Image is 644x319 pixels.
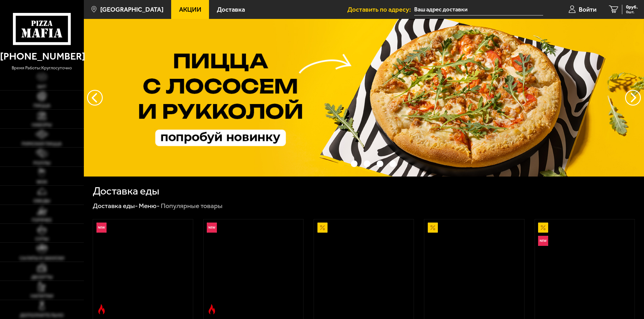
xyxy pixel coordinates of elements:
span: Салаты и закуски [20,256,64,261]
span: Десерты [31,275,53,280]
img: Акционный [428,223,438,233]
img: Новинка [538,236,548,246]
span: Обеды [33,199,50,203]
span: Войти [579,6,596,13]
div: Популярные товары [161,201,223,210]
span: Напитки [31,294,53,299]
span: WOK [37,180,47,184]
span: Доставка [217,6,245,13]
img: Акционный [538,223,548,233]
img: Острое блюдо [96,304,107,314]
button: точки переключения [377,160,383,167]
a: Доставка еды- [93,202,138,210]
span: Пицца [33,103,50,108]
span: Горячее [32,218,52,223]
h1: Доставка еды [93,186,159,196]
span: Роллы [33,161,50,165]
span: Хит [37,84,46,89]
img: Акционный [317,223,328,233]
input: Ваш адрес доставки [414,4,543,15]
span: Римская пицца [22,142,62,146]
a: Меню- [139,202,160,210]
span: 0 шт. [626,10,638,14]
span: Супы [35,237,49,241]
img: Новинка [207,223,217,233]
span: Акции [179,6,201,13]
button: точки переключения [351,160,357,167]
button: точки переключения [390,160,396,167]
span: Наборы [32,123,52,127]
img: Новинка [96,223,107,233]
img: Острое блюдо [207,304,217,314]
span: 0 руб. [626,5,638,9]
span: Дополнительно [20,313,64,318]
button: следующий [87,90,103,106]
a: АкционныйПепперони 25 см (толстое с сыром) [424,219,524,318]
a: АкционныйАль-Шам 25 см (тонкое тесто) [314,219,414,318]
a: НовинкаОстрое блюдоРимская с креветками [93,219,193,318]
span: Доставить по адресу: [347,6,414,13]
a: АкционныйНовинкаВсё включено [535,219,635,318]
button: точки переключения [364,160,370,167]
span: [GEOGRAPHIC_DATA] [100,6,164,13]
button: точки переключения [338,160,345,167]
button: предыдущий [625,90,641,106]
a: НовинкаОстрое блюдоРимская с мясным ассорти [204,219,303,318]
